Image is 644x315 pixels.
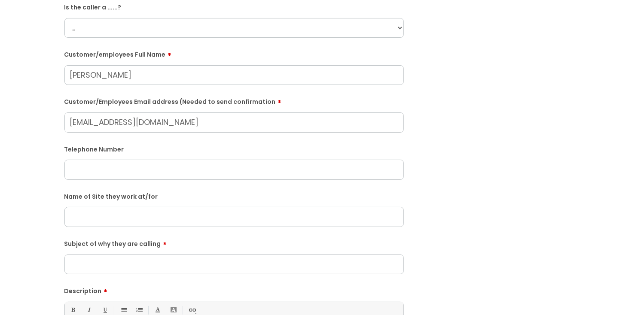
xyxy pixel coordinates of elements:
[64,285,404,295] label: Description
[64,112,404,132] input: Email
[64,95,404,106] label: Customer/Employees Email address (Needed to send confirmation
[64,2,404,11] label: Is the caller a ......?
[64,48,404,58] label: Customer/employees Full Name
[64,191,404,200] label: Name of Site they work at/for
[64,237,404,248] label: Subject of why they are calling
[64,144,404,153] label: Telephone Number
